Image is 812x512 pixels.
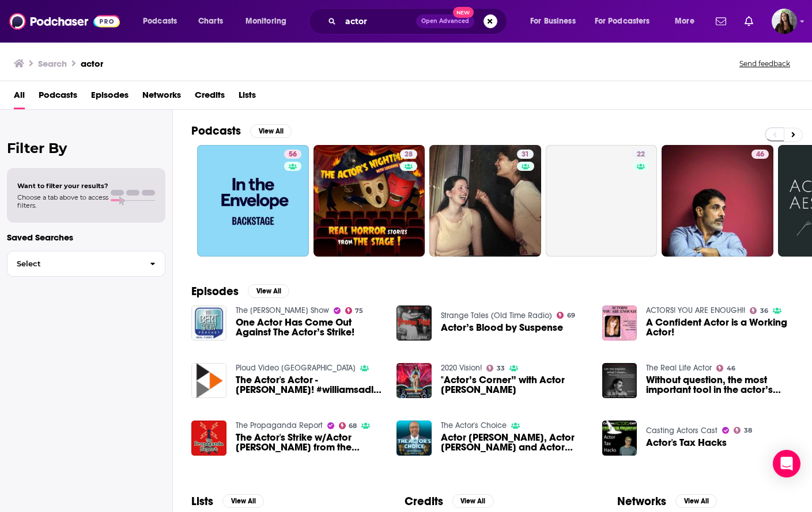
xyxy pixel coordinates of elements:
[39,86,77,109] a: Podcasts
[734,427,752,434] a: 38
[602,305,637,341] img: A Confident Actor is a Working Actor!
[441,433,588,452] a: Actor DeJuan Guy, Actor Jeff Sumner and Actor Darrell Philip
[744,428,752,433] span: 38
[195,86,225,109] a: Credits
[522,149,529,161] span: 31
[773,450,800,477] div: Open Intercom Messenger
[9,10,120,32] img: Podchaser - Follow, Share and Rate Podcasts
[602,363,637,398] img: Without question, the most important tool in the actor’s toolbox
[750,307,768,314] a: 36
[441,363,482,373] a: 2020 Vision!
[756,149,764,161] span: 46
[7,140,165,156] h2: Filter By
[546,145,658,257] a: 22
[675,13,694,29] span: More
[646,305,745,315] a: ACTORS! YOU ARE ENOUGH!!
[405,494,494,509] a: CreditsView All
[646,318,794,337] a: A Confident Actor is a Working Actor!
[320,8,518,35] div: Search podcasts, credits, & more...
[646,438,727,448] a: Actor's Tax Hacks
[441,311,552,320] a: Strange Tales (Old Time Radio)
[646,375,794,395] span: Without question, the most important tool in the actor’s toolbox
[740,12,758,31] a: Show notifications dropdown
[236,375,383,395] a: The Actor's Actor - George C Scott! #williamsadler #acting #filmmaking
[339,422,357,429] a: 68
[517,150,534,159] a: 31
[453,7,474,18] span: New
[486,365,505,372] a: 33
[7,260,141,268] span: Select
[617,494,717,509] a: NetworksView All
[441,375,588,395] a: "Actor’s Corner” with Actor Lex Zellner
[727,366,735,371] span: 46
[198,13,223,29] span: Charts
[396,363,432,398] img: "Actor’s Corner” with Actor Lex Zellner
[567,313,575,318] span: 69
[191,421,226,456] img: The Actor's Strike w/Actor Ian Covell from the New Haunted Mansion
[497,366,505,371] span: 33
[191,494,213,509] h2: Lists
[522,12,590,30] button: open menu
[191,12,230,30] a: Charts
[284,150,301,159] a: 56
[711,12,731,31] a: Show notifications dropdown
[772,9,797,34] span: Logged in as bnmartinn
[341,12,416,30] input: Search podcasts, credits, & more...
[396,305,432,341] img: Actor’s Blood by Suspense
[222,494,264,508] button: View All
[239,86,256,109] a: Lists
[143,13,177,29] span: Podcasts
[441,433,588,452] span: Actor [PERSON_NAME], Actor [PERSON_NAME] and Actor [PERSON_NAME]
[349,423,357,429] span: 68
[81,58,103,69] h3: actor
[662,145,773,257] a: 46
[142,86,181,109] a: Networks
[17,193,108,209] span: Choose a tab above to access filters.
[405,149,413,161] span: 28
[595,13,650,29] span: For Podcasters
[405,494,443,509] h2: Credits
[135,12,192,30] button: open menu
[289,149,297,161] span: 56
[191,284,239,299] h2: Episodes
[421,18,469,24] span: Open Advanced
[760,308,768,314] span: 36
[248,284,289,298] button: View All
[7,232,165,243] p: Saved Searches
[632,150,649,159] a: 22
[441,375,588,395] span: "Actor’s Corner” with Actor [PERSON_NAME]
[400,150,417,159] a: 28
[587,12,667,30] button: open menu
[416,14,474,28] button: Open AdvancedNew
[602,421,637,456] img: Actor's Tax Hacks
[637,149,645,161] span: 22
[355,308,363,314] span: 75
[191,494,264,509] a: ListsView All
[236,433,383,452] a: The Actor's Strike w/Actor Ian Covell from the New Haunted Mansion
[772,9,797,34] img: User Profile
[646,426,717,435] a: Casting Actors Cast
[197,145,309,257] a: 56
[91,86,129,109] a: Episodes
[716,365,735,372] a: 46
[396,421,432,456] img: Actor DeJuan Guy, Actor Jeff Sumner and Actor Darrell Philip
[345,307,364,314] a: 75
[557,312,575,319] a: 69
[617,494,666,509] h2: Networks
[14,86,25,109] span: All
[191,363,226,398] img: The Actor's Actor - George C Scott! #williamsadler #acting #filmmaking
[429,145,541,257] a: 31
[236,305,329,315] a: The Bert Show
[736,59,794,68] button: Send feedback
[236,375,383,395] span: The Actor's Actor - [PERSON_NAME]! #williamsadler #acting #filmmaking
